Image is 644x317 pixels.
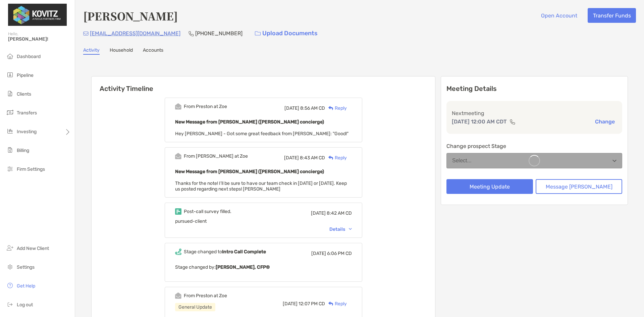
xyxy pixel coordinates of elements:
[327,251,352,256] span: 6:06 PM CD
[175,131,348,137] span: Hey [PERSON_NAME] - Got some great feedback from [PERSON_NAME]: "Good!"
[311,210,326,216] span: [DATE]
[325,300,347,307] div: Reply
[17,129,37,135] span: Investing
[17,72,34,78] span: Pipeline
[452,117,507,126] p: [DATE] 12:00 AM CDT
[536,8,582,23] button: Open Account
[593,118,617,125] button: Change
[17,148,29,153] span: Billing
[446,142,622,150] p: Change prospect Stage
[17,110,37,116] span: Transfers
[90,29,180,38] p: [EMAIL_ADDRESS][DOMAIN_NAME]
[446,85,622,93] p: Meeting Details
[17,166,45,172] span: Firm Settings
[300,105,325,111] span: 8:56 AM CD
[195,29,243,38] p: [PHONE_NUMBER]
[588,8,636,23] button: Transfer Funds
[184,293,227,299] div: From Preston at Zoe
[175,153,181,159] img: Event icon
[17,91,31,97] span: Clients
[251,26,322,41] a: Upload Documents
[6,165,14,173] img: firm-settings icon
[311,251,326,256] span: [DATE]
[110,47,133,55] a: Household
[175,218,207,224] span: pursued-client
[6,281,14,289] img: get-help icon
[175,119,324,125] b: New Message from [PERSON_NAME] ([PERSON_NAME] concierge)
[255,31,261,36] img: button icon
[6,108,14,116] img: transfers icon
[189,31,194,36] img: Phone Icon
[184,104,227,109] div: From Preston at Zoe
[328,106,333,110] img: Reply icon
[284,105,299,111] span: [DATE]
[175,169,324,174] b: New Message from [PERSON_NAME] ([PERSON_NAME] concierge)
[8,36,71,42] span: [PERSON_NAME]!
[184,209,231,214] div: Post-call survey filled.
[17,283,35,289] span: Get Help
[452,109,617,117] p: Next meeting
[349,228,352,230] img: Chevron icon
[17,246,49,251] span: Add New Client
[83,47,100,55] a: Activity
[327,210,352,216] span: 8:42 AM CD
[6,146,14,154] img: billing icon
[6,52,14,60] img: dashboard icon
[92,76,435,93] h6: Activity Timeline
[6,300,14,308] img: logout icon
[300,155,325,161] span: 8:43 AM CD
[175,293,181,299] img: Event icon
[6,263,14,271] img: settings icon
[299,301,325,307] span: 12:07 PM CD
[83,8,178,23] h4: [PERSON_NAME]
[184,153,248,159] div: From [PERSON_NAME] at Zoe
[222,249,266,255] b: Intro Call Complete
[143,47,163,55] a: Accounts
[175,103,181,110] img: Event icon
[6,90,14,98] img: clients icon
[325,105,347,112] div: Reply
[17,264,35,270] span: Settings
[536,179,622,194] button: Message [PERSON_NAME]
[329,226,352,232] div: Details
[283,301,298,307] span: [DATE]
[284,155,299,161] span: [DATE]
[328,302,333,306] img: Reply icon
[6,71,14,79] img: pipeline icon
[216,264,270,270] b: [PERSON_NAME], CFP®
[17,302,33,308] span: Log out
[175,208,181,215] img: Event icon
[325,154,347,161] div: Reply
[446,179,533,194] button: Meeting Update
[509,119,516,124] img: communication type
[184,249,266,255] div: Stage changed to
[328,156,333,160] img: Reply icon
[175,303,215,311] div: General Update
[175,263,352,271] p: Stage changed by:
[83,32,89,36] img: Email Icon
[6,244,14,252] img: add_new_client icon
[8,3,67,27] img: Zoe Logo
[175,180,347,192] span: Thanks for the note! I’ll be sure to have our team check in [DATE] or [DATE]. Keep us posted rega...
[17,54,41,59] span: Dashboard
[175,249,181,255] img: Event icon
[6,127,14,135] img: investing icon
